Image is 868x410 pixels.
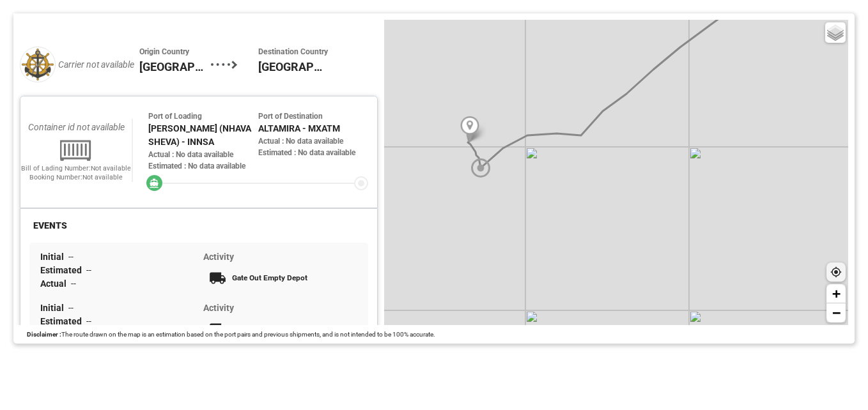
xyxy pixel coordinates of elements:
div: [PERSON_NAME] (NHAVA SHEVA) - INNSA [148,122,258,149]
div: Port of Destination [258,110,368,122]
span: − [832,305,841,321]
a: Zoom in [826,284,846,303]
div: Estimated : No data available [258,147,368,158]
span: -- [71,278,76,289]
div: India [139,47,211,82]
a: Zoom out [826,303,846,323]
div: ALTAMIRA - MXATM [258,122,368,135]
span: + [832,285,841,301]
span: [GEOGRAPHIC_DATA] [258,58,330,75]
span: Disclaimer : [27,331,61,338]
span: -- [86,265,91,275]
span: Estimated [40,265,86,275]
div: Mexico [258,47,330,82]
span: Initial [40,303,68,313]
span: Pick Up from Origin [232,324,298,333]
span: Destination Country [258,47,330,58]
div: Carrier not available [58,58,139,72]
div: Actual : No data available [148,149,258,160]
span: Activity [203,303,234,313]
span: -- [68,252,74,262]
span: -- [86,316,91,326]
div: Actual : No data available [258,135,368,147]
span: -- [68,303,74,313]
span: Actual [40,278,71,289]
span: Activity [203,252,234,262]
div: Estimated : No data available [148,160,258,172]
div: Booking Number: Not available [20,173,132,182]
span: Gate Out Empty Depot [232,273,307,282]
span: The route drawn on the map is an estimation based on the port pairs and previous shipments, and i... [61,331,435,338]
div: Container id not available [20,119,132,137]
img: Marker [460,116,479,142]
a: Layers [825,22,846,43]
div: EVENTS [29,218,71,234]
span: Origin Country [139,47,211,58]
div: Port of Loading [148,110,258,122]
div: Bill of Lading Number: Not available [20,164,132,173]
span: Estimated [40,316,86,326]
span: [GEOGRAPHIC_DATA] [139,58,211,75]
span: Initial [40,252,68,262]
img: default.png [20,47,56,82]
